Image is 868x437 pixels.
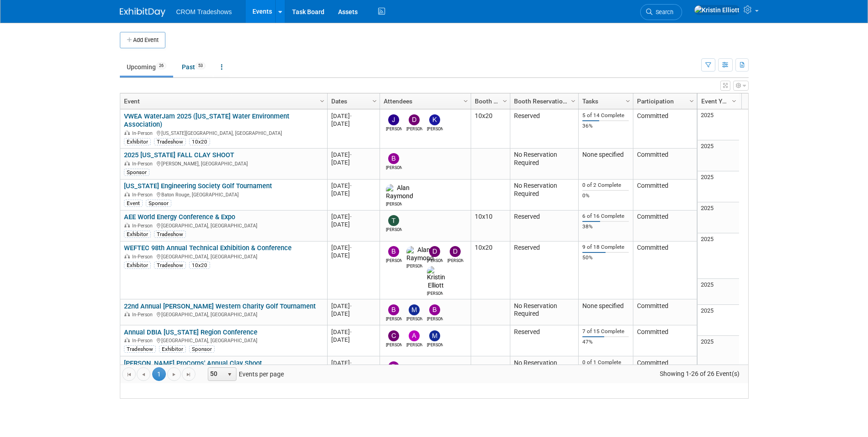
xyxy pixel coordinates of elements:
[730,98,738,105] span: Column Settings
[698,279,739,305] td: 2025
[384,93,465,109] a: Attendees
[132,312,155,318] span: In-Person
[406,246,434,262] img: Alan Raymond
[386,315,402,322] div: Branden Peterson
[582,254,629,261] div: 50%
[510,356,578,387] td: No Reservation Required
[510,325,578,356] td: Reserved
[698,233,739,279] td: 2025
[167,367,181,381] a: Go to the next page
[501,98,508,105] span: Column Settings
[633,242,697,299] td: Committed
[331,93,374,109] a: Dates
[701,93,733,109] a: Event Year
[388,153,399,164] img: Branden Peterson
[350,329,352,335] span: -
[152,367,166,381] span: 1
[570,98,577,105] span: Column Settings
[406,125,422,132] div: Daniel Austria
[386,257,402,264] div: Bobby Oyenarte
[510,242,578,299] td: Reserved
[388,361,399,372] img: Branden Peterson
[124,310,323,318] div: [GEOGRAPHIC_DATA], [GEOGRAPHIC_DATA]
[652,9,673,15] span: Search
[331,112,375,120] div: [DATE]
[132,192,155,198] span: In-Person
[318,98,326,105] span: Column Settings
[120,58,173,76] a: Upcoming26
[189,138,210,145] div: 10x20
[633,299,697,325] td: Committed
[124,244,292,252] a: WEFTEC 98th Annual Technical Exhibition & Conference
[132,161,155,167] span: In-Person
[582,112,629,119] div: 5 of 14 Complete
[409,330,420,341] img: Alexander Ciasca
[331,182,375,190] div: [DATE]
[450,246,461,257] img: Daniel Austria
[124,302,316,310] a: 22nd Annual [PERSON_NAME] Western Charity Golf Tournament
[582,223,629,230] div: 38%
[137,367,150,381] a: Go to the previous page
[124,338,130,342] img: In-Person Event
[132,254,155,260] span: In-Person
[427,341,443,348] div: Michael Brandao
[429,304,440,315] img: Blake Roberts
[388,330,399,341] img: Cameron Kenyon
[510,299,578,325] td: No Reservation Required
[124,345,156,353] div: Tradeshow
[331,328,375,336] div: [DATE]
[687,93,697,107] a: Column Settings
[568,93,578,107] a: Column Settings
[386,184,413,201] img: Alan Raymond
[350,303,352,309] span: -
[185,371,192,378] span: Go to the last page
[624,98,632,105] span: Column Settings
[154,138,186,145] div: Tradeshow
[208,368,224,380] span: 50
[510,180,578,211] td: No Reservation Required
[388,246,399,257] img: Bobby Oyenarte
[331,302,375,310] div: [DATE]
[331,213,375,221] div: [DATE]
[698,109,739,140] td: 2025
[124,328,257,336] a: Annual DBIA [US_STATE] Region Conference
[331,252,375,259] div: [DATE]
[386,201,402,207] div: Alan Raymond
[633,180,697,211] td: Committed
[371,98,378,105] span: Column Settings
[429,114,440,125] img: Kelly Lee
[510,211,578,242] td: Reserved
[176,8,232,15] span: CROM Tradeshows
[406,262,422,269] div: Alan Raymond
[633,109,697,149] td: Committed
[729,93,739,107] a: Column Settings
[331,221,375,228] div: [DATE]
[582,213,629,220] div: 6 of 16 Complete
[122,367,136,381] a: Go to the first page
[124,221,323,229] div: [GEOGRAPHIC_DATA], [GEOGRAPHIC_DATA]
[331,359,375,367] div: [DATE]
[427,257,443,264] div: Daniel Haugland
[195,62,205,69] span: 53
[331,151,375,159] div: [DATE]
[582,151,629,159] div: None specified
[633,325,697,356] td: Committed
[124,190,323,198] div: Baton Rouge, [GEOGRAPHIC_DATA]
[698,202,739,233] td: 2025
[386,164,402,171] div: Branden Peterson
[500,93,510,107] a: Column Settings
[427,266,445,290] img: Kristin Elliott
[698,140,739,171] td: 2025
[226,371,233,378] span: select
[462,98,469,105] span: Column Settings
[124,169,149,176] div: Sponsor
[409,304,420,315] img: Myers Carpenter
[640,4,682,20] a: Search
[471,109,510,149] td: 10x20
[514,93,572,109] a: Booth Reservation Status
[582,182,629,189] div: 0 of 2 Complete
[124,159,323,167] div: [PERSON_NAME], [GEOGRAPHIC_DATA]
[582,359,629,366] div: 0 of 1 Complete
[582,328,629,335] div: 7 of 15 Complete
[427,315,443,322] div: Blake Roberts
